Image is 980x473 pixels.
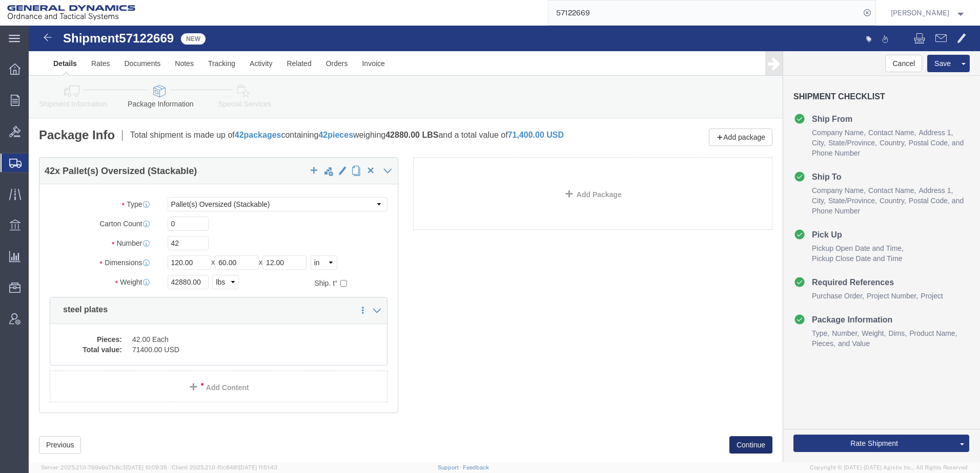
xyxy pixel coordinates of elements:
a: Support [438,464,463,470]
span: [DATE] 11:51:43 [239,464,277,470]
button: [PERSON_NAME] [890,7,966,19]
span: Client: 2025.21.0-f0c8481 [172,464,277,470]
input: Search for shipment number, reference number [548,1,860,25]
iframe: FS Legacy Container [29,26,980,462]
span: Server: 2025.21.0-769a9a7b8c3 [41,464,167,470]
span: Copyright © [DATE]-[DATE] Agistix Inc., All Rights Reserved [810,463,968,472]
a: Feedback [463,464,489,470]
span: Richard Lautenbacher [891,7,949,18]
span: [DATE] 10:09:35 [126,464,167,470]
img: logo [7,5,135,20]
